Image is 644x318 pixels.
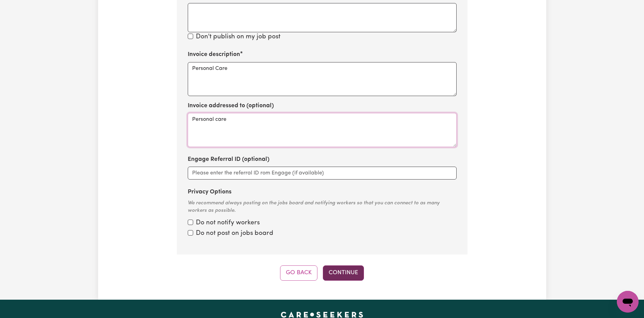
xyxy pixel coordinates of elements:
div: We recommend always posting on the jobs board and notifying workers so that you can connect to as... [188,200,457,215]
button: Go Back [280,265,317,280]
iframe: Button to launch messaging window [617,291,639,313]
a: Careseekers home page [281,312,363,317]
label: Engage Referral ID (optional) [188,155,270,164]
label: Privacy Options [188,188,232,197]
button: Continue [323,265,364,280]
label: Do not notify workers [196,218,260,228]
input: Please enter the referral ID rom Engage (if available) [188,167,457,180]
label: Invoice description [188,50,240,59]
label: Do not post on jobs board [196,229,273,239]
textarea: Personal care [188,113,457,147]
label: Invoice addressed to (optional) [188,101,274,110]
textarea: Personal Care [188,62,457,96]
label: Don't publish on my job post [196,32,280,42]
